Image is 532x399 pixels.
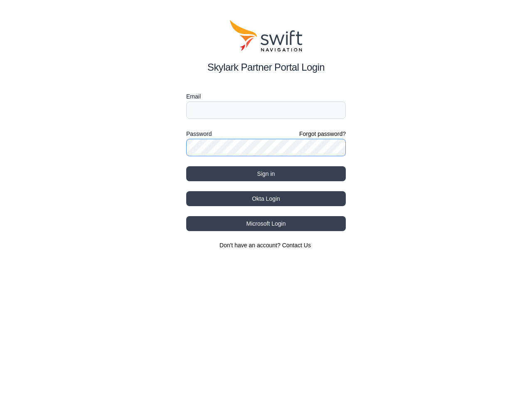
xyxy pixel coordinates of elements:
section: Don't have an account? [186,241,346,249]
a: Forgot password? [299,130,346,138]
h2: Skylark Partner Portal Login [186,60,346,75]
label: Email [186,91,346,101]
button: Microsoft Login [186,216,346,231]
button: Okta Login [186,191,346,206]
a: Contact Us [282,242,311,249]
label: Password [186,129,212,139]
button: Sign in [186,166,346,181]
